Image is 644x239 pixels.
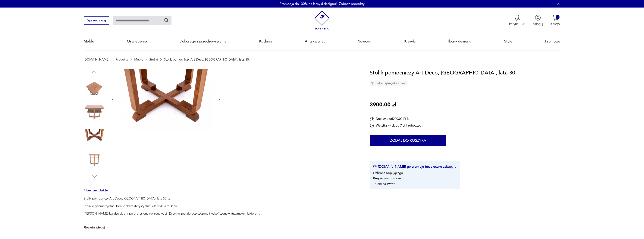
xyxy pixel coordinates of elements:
div: Dostawa od 200,00 PLN [370,116,423,121]
img: Zdjęcie produktu Stolik pomocniczy Art Deco, Polska, lata 30. [119,69,213,131]
a: Oświetlenie [127,33,147,50]
a: Produkty [115,58,128,61]
a: Stoliki [149,58,158,61]
a: Dekoracje i przechowywanie [180,33,227,50]
p: Koszyk [550,22,560,26]
p: Drewno : orzech [84,219,260,223]
button: Szukaj [164,18,169,23]
button: Dodaj do koszyka [370,135,446,146]
img: Ikonka użytkownika [535,15,541,21]
img: Ikona diamentu [371,82,375,85]
div: Wysyłka w ciągu 7 dni roboczych [370,123,423,128]
a: Klasyki [404,33,416,50]
h3: Opis produktu [84,189,359,197]
a: Kuchnia [259,33,272,50]
img: Patyna - sklep z meblami i dekoracjami vintage [313,11,331,30]
img: Zdjęcie produktu Stolik pomocniczy Art Deco, Polska, lata 30. [84,101,105,123]
button: Rozwiń więcej [84,226,109,229]
p: Promocja do -30% na klasyki designu! [280,2,337,6]
img: Zdjęcie produktu Stolik pomocniczy Art Deco, Polska, lata 30. [84,149,105,171]
a: Sprzedawaj [84,19,109,22]
img: Ikona certyfikatu [373,165,377,169]
p: Stolik pomocniczy Art Deco, [GEOGRAPHIC_DATA], lata 30-te. [84,196,260,201]
img: Ikona strzałki w prawo [455,166,456,168]
img: Ikona koszyka [552,15,558,21]
a: Ikony designu [448,33,471,50]
img: chevron down [105,226,109,229]
li: 14 dni na zwrot [373,182,395,186]
li: Bezpieczna dostawa [373,176,401,181]
button: Patyna B2B [509,15,525,26]
p: Patyna B2B [509,22,525,26]
button: Sprzedawaj [84,16,109,25]
li: Ochrona Kupującego [373,171,403,175]
button: 0Koszyk [550,15,560,26]
button: Zaloguj [532,15,543,26]
a: Promocje [545,33,560,50]
a: Meble [84,33,94,50]
a: Zobacz produkty [339,2,365,6]
a: Meble [134,58,143,61]
p: Stolik o geometrycznej formie charakterystycznej dla stylu Art Deco. [84,204,260,208]
img: Ikona dostawy [370,116,374,121]
div: 0 [556,15,560,19]
a: [DOMAIN_NAME] [84,58,109,61]
img: Zdjęcie produktu Stolik pomocniczy Art Deco, Polska, lata 30. [84,77,105,99]
a: Style [504,33,512,50]
h1: Stolik pomocniczy Art Deco, [GEOGRAPHIC_DATA], lata 30. [370,69,517,77]
p: 3900,00 zł [370,101,396,109]
p: [PERSON_NAME] bardzo dobry, po profesjonalnej renowacji. Drewno zostało oczyszczone i wykończone ... [84,211,260,216]
p: Stolik pomocniczy Art Deco, [GEOGRAPHIC_DATA], lata 30. [164,58,250,61]
a: Antykwariat [305,33,325,50]
a: Ikona medaluPatyna B2B [509,15,525,26]
div: Unikat - tylko jedna sztuka! [370,80,408,86]
a: Nowości [357,33,372,50]
p: Zaloguj [532,22,543,26]
img: Zdjęcie produktu Stolik pomocniczy Art Deco, Polska, lata 30. [84,125,105,147]
img: Ikona medalu [514,15,520,21]
button: [DOMAIN_NAME] gwarantuje bezpieczne zakupy [373,164,456,169]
